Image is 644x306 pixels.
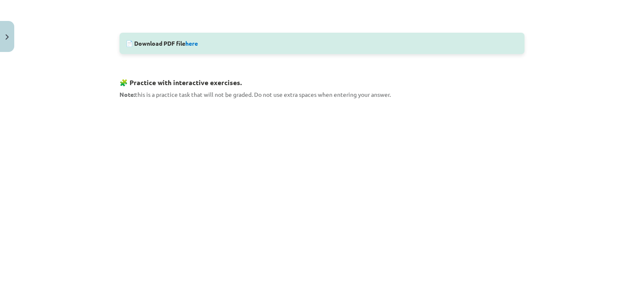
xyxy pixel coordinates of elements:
[119,91,135,98] strong: Note:
[185,39,198,47] a: here
[119,78,128,87] strong: 🧩
[119,33,525,54] div: 📄 Download PDF file
[119,91,391,98] span: this is a practice task that will not be graded. Do not use extra spaces when entering your answer.
[130,78,242,87] strong: Practice with interactive exercises.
